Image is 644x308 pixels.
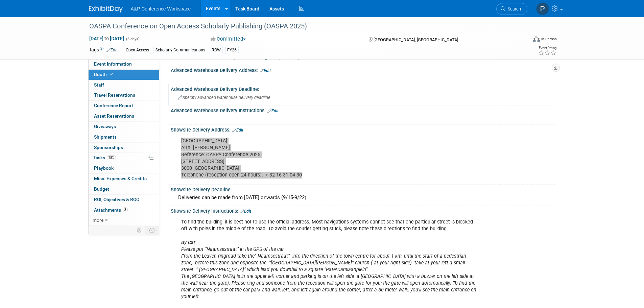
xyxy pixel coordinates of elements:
[124,47,151,54] div: Open Access
[89,205,159,215] a: Attachments3
[505,6,521,11] span: Search
[267,109,279,113] a: Edit
[496,3,527,15] a: Search
[94,61,132,67] span: Event Information
[89,101,159,111] a: Conference Report
[131,6,191,11] span: A&P Conference Workspace
[89,111,159,121] a: Asset Reservations
[89,174,159,184] a: Misc. Expenses & Credits
[125,37,140,41] span: (3 days)
[181,246,466,273] i: Please put “Naamsestraat” in the GPS of the car. From the Leuven ringroad take the” Naamsestraat”...
[94,165,114,171] span: Playbook
[110,72,113,76] i: Booth reservation complete
[171,105,555,114] div: Advanced Warehouse Delivery Instructions:
[106,48,118,52] a: Edit
[533,36,540,42] img: Format-Inperson.png
[89,46,118,54] td: Tags
[176,215,481,304] div: To find the building, it is best not to use the official address. Most navigations systems cannot...
[171,84,555,93] div: Advanced Warehouse Delivery Deadline:
[181,240,195,245] i: By Car
[94,124,116,129] span: Giveaways
[134,226,145,235] td: Personalize Event Tab Strip
[94,103,133,108] span: Conference Report
[94,207,128,213] span: Attachments
[107,155,116,160] span: 78%
[225,47,239,54] div: FY26
[94,82,104,88] span: Staff
[94,176,147,181] span: Misc. Expenses & Credits
[89,35,124,42] span: [DATE] [DATE]
[178,95,270,100] span: Specify advanced warehouse delivery deadline
[171,65,555,74] div: Advanced Warehouse Delivery Address:
[171,185,555,193] div: Showsite Delivery Deadline:
[93,217,103,223] span: more
[541,37,557,42] div: In-Person
[94,72,115,77] span: Booth
[171,206,555,215] div: Showsite Delivery Instructions:
[171,125,555,134] div: Showsite Delivery Address:
[374,37,458,42] span: [GEOGRAPHIC_DATA], [GEOGRAPHIC_DATA]
[176,192,550,203] div: Deliveries can be made from [DATE] onwards (9/15-9/22)
[94,145,123,150] span: Sponsorships
[89,143,159,153] a: Sponsorships
[89,122,159,132] a: Giveaways
[89,163,159,173] a: Playbook
[89,184,159,194] a: Budget
[487,35,557,45] div: Event Format
[93,155,116,160] span: Tasks
[89,132,159,142] a: Shipments
[89,195,159,205] a: ROI, Objectives & ROO
[181,274,476,300] i: The [GEOGRAPHIC_DATA] is in the upper left corner and parking is on the left side a [GEOGRAPHIC_D...
[123,207,128,212] span: 3
[89,59,159,69] a: Event Information
[260,68,271,73] a: Edit
[103,36,110,41] span: to
[94,186,109,192] span: Budget
[240,209,251,214] a: Edit
[210,47,223,54] div: ROW
[208,35,248,43] button: Committed
[176,134,481,182] div: [GEOGRAPHIC_DATA] Attn. [PERSON_NAME] Reference: OASPA Conference 2025 [STREET_ADDRESS] 3000 [GEO...
[89,90,159,100] a: Travel Reservations
[232,128,243,133] a: Edit
[536,2,549,15] img: Phoebe Murphy-Dunn
[94,92,135,98] span: Travel Reservations
[538,46,556,50] div: Event Rating
[89,153,159,163] a: Tasks78%
[89,80,159,90] a: Staff
[94,197,139,202] span: ROI, Objectives & ROO
[89,70,159,80] a: Booth
[89,215,159,226] a: more
[145,226,159,235] td: Toggle Event Tabs
[94,134,117,140] span: Shipments
[89,6,123,13] img: ExhibitDay
[94,113,134,119] span: Asset Reservations
[87,20,517,32] div: OASPA Conference on Open Access Scholarly Publishing (OASPA 2025)
[153,47,207,54] div: Scholarly Communications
